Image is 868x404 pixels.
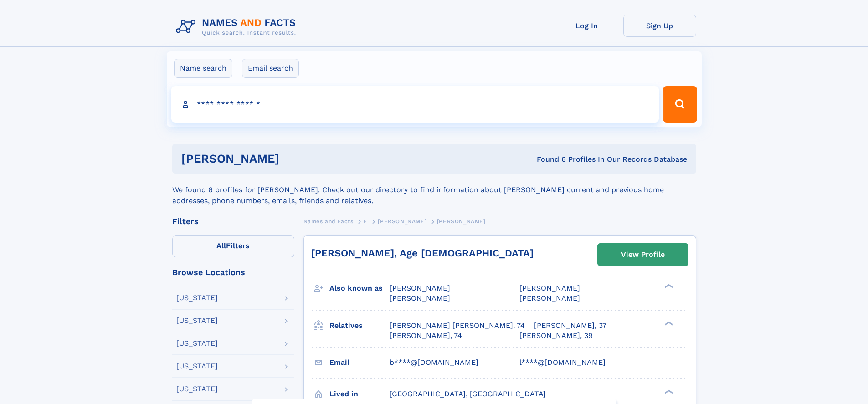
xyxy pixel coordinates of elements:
[176,317,218,324] div: [US_STATE]
[598,244,688,266] a: View Profile
[623,15,696,37] a: Sign Up
[172,174,696,206] div: We found 6 profiles for [PERSON_NAME]. Check out our directory to find information about [PERSON_...
[663,389,673,394] div: ❯
[329,355,390,370] h3: Email
[390,321,525,331] a: [PERSON_NAME] [PERSON_NAME], 74
[364,218,368,225] span: E
[329,386,390,402] h3: Lived in
[171,86,659,123] input: search input
[176,294,218,302] div: [US_STATE]
[519,331,593,341] a: [PERSON_NAME], 39
[172,217,294,225] div: Filters
[663,283,673,289] div: ❯
[437,218,486,225] span: [PERSON_NAME]
[216,241,226,250] span: All
[390,389,546,398] span: [GEOGRAPHIC_DATA], [GEOGRAPHIC_DATA]
[303,215,354,227] a: Names and Facts
[390,294,450,302] span: [PERSON_NAME]
[390,284,450,292] span: [PERSON_NAME]
[176,385,218,393] div: [US_STATE]
[408,154,687,164] div: Found 6 Profiles In Our Records Database
[378,215,426,227] a: [PERSON_NAME]
[390,331,462,341] a: [PERSON_NAME], 74
[242,59,299,78] label: Email search
[550,15,623,37] a: Log In
[519,294,580,302] span: [PERSON_NAME]
[172,268,294,276] div: Browse Locations
[663,86,697,123] button: Search Button
[364,215,368,227] a: E
[329,318,390,333] h3: Relatives
[174,59,232,78] label: Name search
[181,153,408,164] h1: [PERSON_NAME]
[172,235,294,257] label: Filters
[534,321,606,331] a: [PERSON_NAME], 37
[311,247,534,259] a: [PERSON_NAME], Age [DEMOGRAPHIC_DATA]
[176,363,218,370] div: [US_STATE]
[519,284,580,292] span: [PERSON_NAME]
[172,15,303,39] img: Logo Names and Facts
[329,281,390,296] h3: Also known as
[378,218,426,225] span: [PERSON_NAME]
[176,340,218,347] div: [US_STATE]
[621,244,665,265] div: View Profile
[663,320,673,326] div: ❯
